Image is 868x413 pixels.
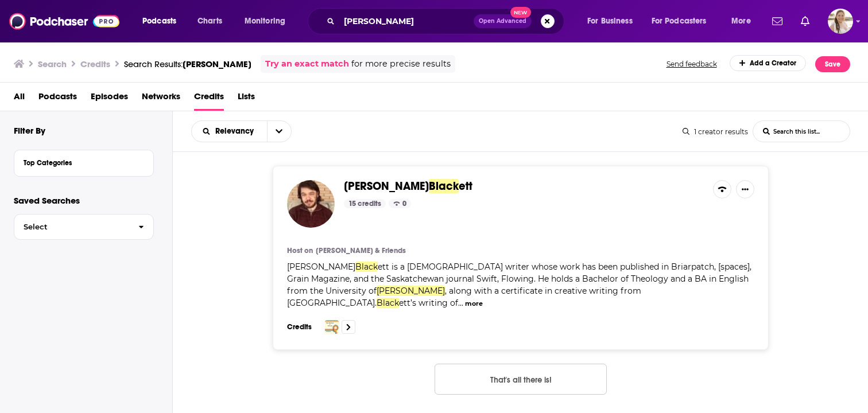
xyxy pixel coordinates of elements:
a: [PERSON_NAME]Blackett [344,180,472,193]
a: Networks [142,87,180,111]
h4: Host on [287,246,313,255]
span: ett’s writing of [399,298,458,308]
button: Show More Button [736,180,754,198]
h2: Choose List sort [191,120,292,142]
button: open menu [579,12,647,30]
span: ... [458,298,463,308]
a: Credits [194,87,224,111]
a: Show notifications dropdown [796,11,814,31]
a: Show notifications dropdown [768,11,787,31]
span: Black [429,179,459,193]
span: Podcasts [142,13,176,29]
input: Search podcasts, credits, & more... [339,12,474,30]
button: Show profile menu [828,9,853,34]
a: Podcasts [38,87,77,111]
a: All [14,87,25,111]
span: for more precise results [351,57,451,71]
a: Tim Blackett & Friends [316,246,406,255]
img: Podchaser - Follow, Share and Rate Podcasts [9,10,119,32]
span: ett is a [DEMOGRAPHIC_DATA] writer whose work has been published in Briarpatch, [spaces], Grain M... [287,262,751,296]
span: [PERSON_NAME] [183,59,251,69]
img: User Profile [828,9,853,34]
div: 1 creator results [683,127,748,136]
a: Search Results:[PERSON_NAME] [124,59,251,69]
button: open menu [267,121,291,142]
span: [PERSON_NAME] [287,262,355,272]
a: Charts [190,12,229,30]
span: Monitoring [245,13,285,29]
a: Episodes [91,87,128,111]
button: Open AdvancedNew [474,14,532,28]
span: Charts [197,13,222,29]
span: Black [377,298,399,308]
img: Tim Blackett & Friends [325,320,339,334]
h4: [PERSON_NAME] & Friends [316,246,406,255]
span: More [731,13,751,29]
span: , along with a certificate in creative writing from [GEOGRAPHIC_DATA]. [287,286,641,308]
button: Top Categories [24,155,144,169]
span: Relevancy [215,127,258,135]
button: more [465,299,483,309]
h3: Credits [287,322,316,332]
span: Black [355,262,378,272]
button: open menu [723,12,765,30]
div: Search podcasts, credits, & more... [319,8,575,34]
span: [PERSON_NAME] [377,286,445,296]
div: 0 [389,199,411,208]
a: Lists [238,87,255,111]
div: Search Results: [124,59,251,69]
span: [PERSON_NAME] [344,179,429,193]
button: Save [815,56,850,72]
span: New [510,7,531,18]
button: Send feedback [663,55,720,73]
button: open menu [237,12,300,30]
button: open menu [644,12,723,30]
button: open menu [134,12,191,30]
div: 15 credits [344,199,386,208]
img: Tim Blackett [287,180,335,228]
span: For Business [587,13,633,29]
button: open menu [192,127,267,135]
a: Add a Creator [730,55,807,71]
span: ett [459,179,472,193]
span: Logged in as acquavie [828,9,853,34]
span: Select [14,223,129,231]
a: Try an exact match [265,57,349,71]
h3: Search [38,59,67,69]
button: Select [14,214,154,240]
button: Nothing here. [435,364,607,395]
h3: Credits [80,59,110,69]
h2: Filter By [14,125,45,136]
span: For Podcasters [652,13,707,29]
p: Saved Searches [14,195,154,206]
div: Top Categories [24,159,137,167]
span: Open Advanced [479,18,526,24]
